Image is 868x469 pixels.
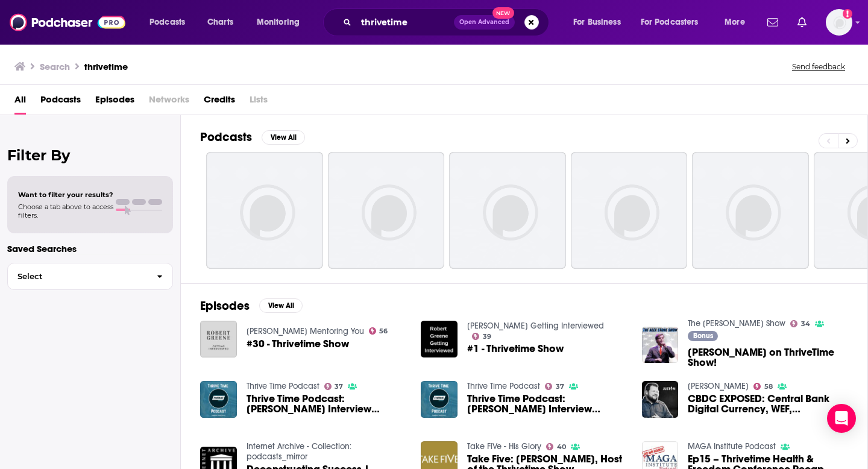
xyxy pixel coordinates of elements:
[688,318,785,329] a: The Alex Stone Show
[262,130,305,145] button: View All
[247,326,364,336] a: Robert Greene Mentoring You
[688,394,848,414] span: CBDC EXPOSED: Central Bank Digital Currency, WEF, [PERSON_NAME] Bucks, EXPOSED with [PERSON_NAME]...
[753,383,773,390] a: 58
[204,90,235,115] a: Credits
[200,13,241,32] a: Charts
[725,14,745,31] span: More
[688,347,848,368] a: Alex Stone on ThriveTime Show!
[200,321,237,357] img: #30 - Thrivetime Show
[200,298,250,313] h2: Episodes
[200,381,237,418] img: Thrive Time Podcast: Adam Weinstein Interview (ThriveTime CEO & Founder)
[764,384,773,389] span: 58
[467,441,541,452] a: Take FiVe - His Glory
[693,332,713,339] span: Bonus
[843,9,852,19] svg: Add a profile image
[247,394,407,414] a: Thrive Time Podcast: Adam Weinstein Interview (ThriveTime CEO & Founder)
[40,61,70,72] h3: Search
[763,12,783,33] a: Show notifications dropdown
[642,381,679,418] img: CBDC EXPOSED: Central Bank Digital Currency, WEF, Biden Bucks, EXPOSED with Clay Clark from Thriv...
[641,14,699,31] span: For Podcasters
[421,321,458,357] img: #1 - Thrivetime Show
[40,90,81,115] a: Podcasts
[688,381,749,391] a: Justin Barclay
[827,404,856,433] div: Open Intercom Messenger
[369,327,388,335] a: 56
[248,13,315,32] button: open menu
[7,243,173,254] p: Saved Searches
[545,383,564,390] a: 37
[716,13,760,32] button: open menu
[557,444,566,450] span: 40
[7,146,173,164] h2: Filter By
[459,19,509,25] span: Open Advanced
[247,381,319,391] a: Thrive Time Podcast
[84,61,128,72] h3: thrivetime
[826,9,852,36] img: User Profile
[14,90,26,115] a: All
[573,14,621,31] span: For Business
[149,90,189,115] span: Networks
[688,441,776,452] a: MAGA Institute Podcast
[826,9,852,36] button: Show profile menu
[826,9,852,36] span: Logged in as megcassidy
[556,384,564,389] span: 37
[421,381,458,418] img: Thrive Time Podcast: Adam Weinstein Interview (ThriveTime CEO & Founder)
[379,329,388,334] span: 56
[356,13,454,32] input: Search podcasts, credits, & more...
[335,8,561,36] div: Search podcasts, credits, & more...
[633,13,716,32] button: open menu
[467,394,627,414] a: Thrive Time Podcast: Adam Weinstein Interview (ThriveTime CEO & Founder)
[200,130,252,145] h2: Podcasts
[467,321,604,331] a: Robert Greene Getting Interviewed
[18,190,113,199] span: Want to filter your results?
[793,12,811,33] a: Show notifications dropdown
[565,13,636,32] button: open menu
[492,7,514,19] span: New
[207,14,233,31] span: Charts
[247,339,349,349] a: #30 - Thrivetime Show
[454,15,515,30] button: Open AdvancedNew
[200,298,303,313] a: EpisodesView All
[335,384,343,389] span: 37
[546,443,566,450] a: 40
[7,263,173,290] button: Select
[18,203,113,219] span: Choose a tab above to access filters.
[95,90,134,115] a: Episodes
[790,320,810,327] a: 34
[688,347,848,368] span: [PERSON_NAME] on ThriveTime Show!
[247,441,351,462] a: Internet Archive - Collection: podcasts_mirror
[149,14,185,31] span: Podcasts
[247,394,407,414] span: Thrive Time Podcast: [PERSON_NAME] Interview (ThriveTime CEO & Founder)
[250,90,268,115] span: Lists
[801,321,810,327] span: 34
[10,11,125,34] img: Podchaser - Follow, Share and Rate Podcasts
[8,272,147,280] span: Select
[483,334,491,339] span: 39
[788,61,849,72] button: Send feedback
[467,394,627,414] span: Thrive Time Podcast: [PERSON_NAME] Interview (ThriveTime CEO & Founder)
[259,298,303,313] button: View All
[200,130,305,145] a: PodcastsView All
[467,381,540,391] a: Thrive Time Podcast
[257,14,300,31] span: Monitoring
[141,13,201,32] button: open menu
[472,333,491,340] a: 39
[324,383,344,390] a: 37
[467,344,564,354] a: #1 - Thrivetime Show
[642,327,679,364] img: Alex Stone on ThriveTime Show!
[688,394,848,414] a: CBDC EXPOSED: Central Bank Digital Currency, WEF, Biden Bucks, EXPOSED with Clay Clark from Thriv...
